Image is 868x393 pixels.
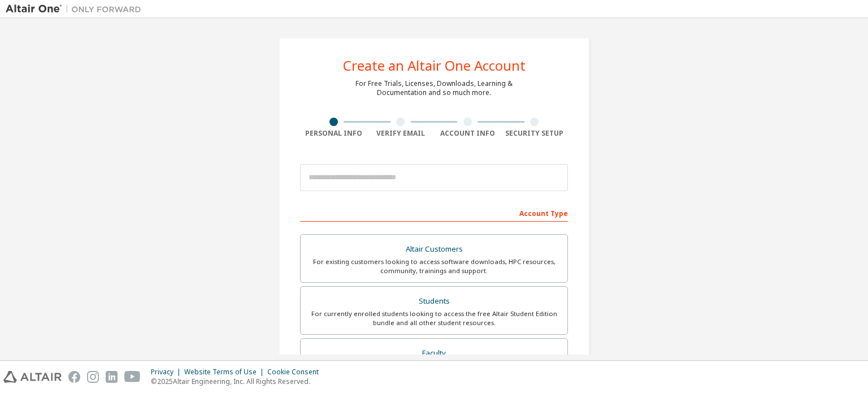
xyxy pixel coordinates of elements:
div: Account Type [300,204,568,222]
div: Privacy [151,368,184,377]
div: Altair Customers [307,241,561,257]
div: Verify Email [367,129,435,138]
div: Students [307,293,561,309]
img: youtube.svg [124,371,141,383]
div: For existing customers looking to access software downloads, HPC resources, community, trainings ... [307,257,561,275]
div: For currently enrolled students looking to access the free Altair Student Edition bundle and all ... [307,309,561,327]
div: Account Info [434,129,501,138]
div: For Free Trials, Licenses, Downloads, Learning & Documentation and so much more. [355,79,513,97]
img: instagram.svg [87,371,99,383]
div: Faculty [307,346,561,361]
img: linkedin.svg [106,371,118,383]
img: facebook.svg [68,371,80,383]
img: altair_logo.svg [3,371,62,383]
p: © 2025 Altair Engineering, Inc. All Rights Reserved. [151,377,325,386]
div: Cookie Consent [267,368,325,377]
img: Altair One [6,3,147,15]
div: Website Terms of Use [184,368,267,377]
div: Security Setup [501,129,568,138]
div: Create an Altair One Account [343,59,526,72]
div: Personal Info [300,129,367,138]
